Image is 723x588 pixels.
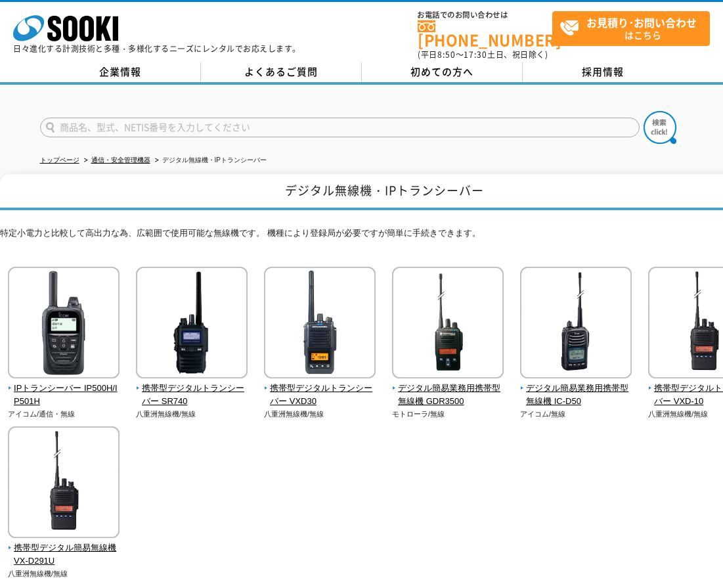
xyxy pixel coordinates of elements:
[520,382,632,409] span: デジタル簡易業務用携帯型無線機 IC-D50
[559,12,709,45] span: はこちら
[392,267,504,382] img: デジタル簡易業務用携帯型無線機 GDR3500
[520,369,632,409] a: デジタル簡易業務用携帯型無線機 IC-D50
[8,382,120,409] span: IPトランシーバー IP500H/IP501H
[136,409,248,420] p: 八重洲無線機/無線
[91,156,150,164] a: 通信・安全管理機器
[201,62,362,82] a: よくあるご質問
[8,568,120,579] p: 八重洲無線機/無線
[586,14,697,30] strong: お見積り･お問い合わせ
[8,426,120,541] img: 携帯型デジタル簡易無線機 VX-D291U
[40,118,640,137] input: 商品名、型式、NETIS番号を入力してください
[520,409,632,420] p: アイコム/無線
[520,267,632,382] img: デジタル簡易業務用携帯型無線機 IC-D50
[410,64,473,79] span: 初めての方へ
[264,267,376,382] img: 携帯型デジタルトランシーバー VXD30
[136,382,248,409] span: 携帯型デジタルトランシーバー SR740
[392,409,504,420] p: モトローラ/無線
[8,541,120,569] span: 携帯型デジタル簡易無線機 VX-D291U
[392,369,504,409] a: デジタル簡易業務用携帯型無線機 GDR3500
[418,20,552,47] a: [PHONE_NUMBER]
[644,111,676,144] img: btn_search.png
[136,369,248,409] a: 携帯型デジタルトランシーバー SR740
[40,156,79,164] a: トップページ
[464,49,487,60] span: 17:30
[418,49,548,60] span: (平日 ～ 土日、祝日除く)
[8,409,120,420] p: アイコム/通信・無線
[437,49,456,60] span: 8:50
[8,369,120,409] a: IPトランシーバー IP500H/IP501H
[136,267,248,382] img: 携帯型デジタルトランシーバー SR740
[552,11,710,46] a: お見積り･お問い合わせはこちら
[13,45,301,53] p: 日々進化する計測技術と多種・多様化するニーズにレンタルでお応えします。
[8,267,120,382] img: IPトランシーバー IP500H/IP501H
[264,409,376,420] p: 八重洲無線機/無線
[418,11,552,19] span: お電話でのお問い合わせは
[8,529,120,568] a: 携帯型デジタル簡易無線機 VX-D291U
[152,154,267,168] li: デジタル無線機・IPトランシーバー
[264,382,376,409] span: 携帯型デジタルトランシーバー VXD30
[362,62,523,82] a: 初めての方へ
[264,369,376,409] a: 携帯型デジタルトランシーバー VXD30
[523,62,684,82] a: 採用情報
[40,62,201,82] a: 企業情報
[392,382,504,409] span: デジタル簡易業務用携帯型無線機 GDR3500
